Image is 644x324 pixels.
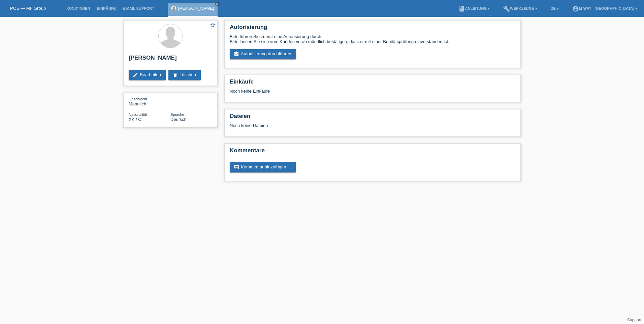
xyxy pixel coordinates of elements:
span: Kosovo / C / 31.10.2019 [129,117,141,122]
div: Noch keine Einkäufe [230,89,515,99]
i: assignment_turned_in [234,51,239,57]
h2: Dateien [230,113,515,123]
a: editBearbeiten [129,70,166,80]
a: close [215,2,220,6]
span: Geschlecht [129,97,147,101]
i: delete [172,72,178,77]
a: deleteLöschen [168,70,201,80]
a: [PERSON_NAME] [178,6,214,11]
a: buildWerkzeuge ▾ [500,6,541,10]
a: star_border [210,22,216,29]
a: DE ▾ [547,6,562,10]
i: build [503,5,510,12]
span: Deutsch [170,117,187,122]
i: comment [234,164,239,170]
i: close [216,2,219,6]
a: Kund*innen [63,6,93,10]
a: account_circlem-way - [GEOGRAPHIC_DATA] ▾ [569,6,641,10]
a: Einkäufe [93,6,119,10]
a: assignment_turned_inAutorisierung durchführen [230,49,296,59]
a: E-Mail Support [119,6,158,10]
div: Männlich [129,96,170,106]
div: Bitte führen Sie zuerst eine Autorisierung durch. Bitte lassen Sie sich vom Kunden vorab mündlich... [230,34,515,44]
i: book [458,5,465,12]
a: POS — MF Group [10,6,46,11]
h2: Einkäufe [230,78,515,89]
a: commentKommentar hinzufügen ... [230,162,296,172]
i: star_border [210,22,216,28]
span: Sprache [170,112,184,117]
span: Nationalität [129,112,147,117]
h2: Autorisierung [230,24,515,34]
a: Support [627,318,641,322]
h2: Kommentare [230,147,515,157]
div: Noch keine Dateien [230,123,436,128]
i: edit [133,72,138,77]
i: account_circle [572,5,579,12]
a: bookAnleitung ▾ [455,6,493,10]
h2: [PERSON_NAME] [129,55,212,65]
